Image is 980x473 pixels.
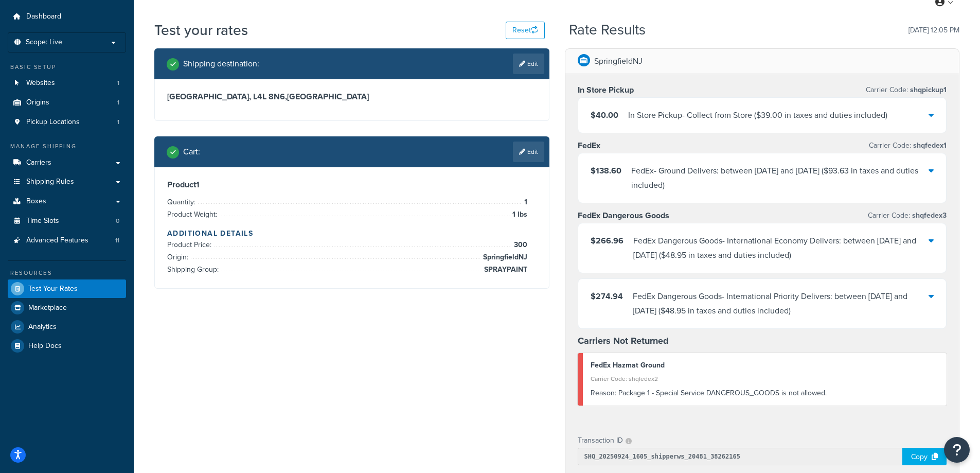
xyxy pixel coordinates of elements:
[8,231,126,250] li: Advanced Features
[26,178,74,186] span: Shipping Rules
[506,22,545,39] button: Reset
[116,217,119,225] span: 0
[26,236,88,245] span: Advanced Features
[578,141,600,151] h3: FedEx
[117,98,119,107] span: 1
[28,304,67,312] span: Marketplace
[8,113,126,132] a: Pickup Locations1
[591,372,939,386] div: Carrier Code: shqfedex2
[869,138,947,153] p: Carrier Code:
[908,23,959,38] p: [DATE] 12:05 PM
[8,93,126,112] li: Origins
[26,79,55,87] span: Websites
[661,249,686,261] span: $48.95
[656,305,791,317] span: ( in taxes and duties included )
[154,20,248,40] h1: Test your rates
[591,165,621,177] span: $138.60
[910,210,947,221] span: shqfedex3
[115,236,119,245] span: 11
[569,22,646,38] h2: Rate Results
[866,83,947,97] p: Carrier Code:
[661,305,686,317] span: $48.95
[8,279,126,298] a: Test Your Rates
[628,108,887,122] div: In Store Pickup - Collect from Store
[8,172,126,191] a: Shipping Rules
[183,147,200,156] h2: Cart :
[824,165,849,177] span: $93.63
[117,118,119,127] span: 1
[8,212,126,231] li: Time Slots
[8,337,126,355] a: Help Docs
[578,433,623,448] p: Transaction ID
[578,334,669,347] strong: Carriers Not Returned
[578,211,669,221] h3: FedEx Dangerous Goods
[8,153,126,172] a: Carriers
[513,54,544,74] a: Edit
[633,289,929,318] div: FedEx Dangerous Goods - International Priority Delivers: between [DATE] and [DATE]
[594,54,643,68] p: SpringfieldNJ
[591,358,939,373] div: FedEx Hazmat Ground
[511,239,527,251] span: 300
[8,7,126,26] a: Dashboard
[482,264,527,276] span: SPRAYPAINT
[28,323,57,331] span: Analytics
[591,290,623,302] span: $274.94
[167,180,537,190] h3: Product 1
[591,109,618,121] span: $40.00
[868,208,947,223] p: Carrier Code:
[167,209,220,220] span: Product Weight:
[8,74,126,93] li: Websites
[26,159,51,167] span: Carriers
[26,98,49,107] span: Origins
[8,63,126,72] div: Basic Setup
[26,197,46,206] span: Boxes
[513,142,544,162] a: Edit
[28,285,78,293] span: Test Your Rates
[26,38,62,47] span: Scope: Live
[911,140,947,151] span: shqfedex1
[167,197,198,207] span: Quantity:
[26,12,61,21] span: Dashboard
[8,142,126,151] div: Manage Shipping
[510,208,527,221] span: 1 lbs
[26,217,59,225] span: Time Slots
[591,386,939,400] div: Package 1 - Special Service DANGEROUS_GOODS is not allowed.
[167,264,221,275] span: Shipping Group:
[117,79,119,87] span: 1
[522,196,527,208] span: 1
[8,318,126,336] a: Analytics
[167,92,537,102] h3: [GEOGRAPHIC_DATA], L4L 8N6 , [GEOGRAPHIC_DATA]
[8,231,126,250] a: Advanced Features11
[8,93,126,112] a: Origins1
[752,109,887,121] span: ( in taxes and duties included )
[28,342,62,351] span: Help Docs
[167,228,537,239] h4: Additional Details
[633,234,929,262] div: FedEx Dangerous Goods - International Economy Delivers: between [DATE] and [DATE]
[591,235,623,247] span: $266.96
[26,118,80,127] span: Pickup Locations
[944,437,970,463] button: Open Resource Center
[591,388,616,398] span: Reason:
[480,251,527,264] span: SpringfieldNJ
[183,59,259,68] h2: Shipping destination :
[167,252,191,262] span: Origin:
[8,212,126,231] a: Time Slots0
[908,84,947,95] span: shqpickup1
[631,164,929,192] div: FedEx - Ground Delivers: between [DATE] and [DATE]
[8,299,126,317] a: Marketplace
[8,74,126,93] a: Websites1
[657,249,791,261] span: ( in taxes and duties included )
[578,85,634,95] h3: In Store Pickup
[8,269,126,277] div: Resources
[8,192,126,211] a: Boxes
[756,109,782,121] span: $39.00
[902,448,947,465] div: Copy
